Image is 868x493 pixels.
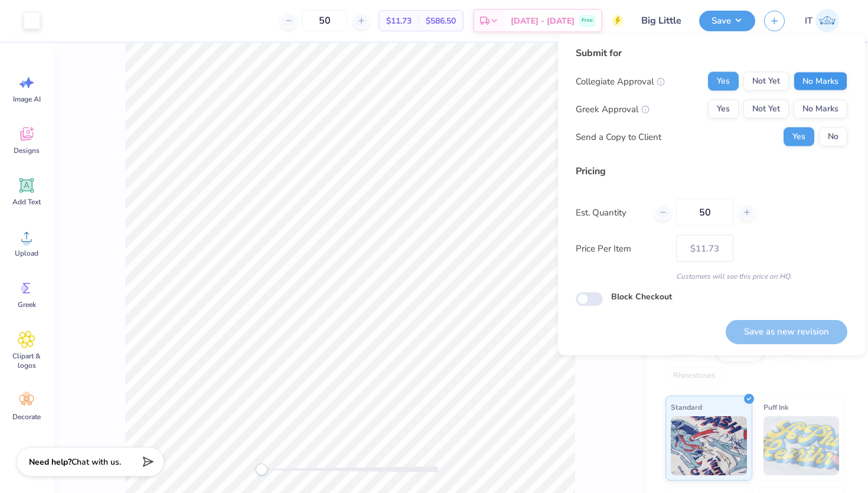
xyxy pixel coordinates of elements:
[676,199,733,226] input: – –
[632,9,690,32] input: Untitled Design
[665,367,723,385] div: Rhinestones
[576,241,667,255] label: Price Per Item
[426,15,456,27] span: $586.50
[13,94,41,104] span: Image AI
[708,100,739,119] button: Yes
[71,456,121,468] span: Chat with us.
[819,128,847,146] button: No
[815,9,839,32] img: Ishwar Tiwari
[14,146,40,155] span: Designs
[699,11,755,31] button: Save
[29,456,71,468] strong: Need help?
[794,72,847,91] button: No Marks
[15,249,38,258] span: Upload
[576,164,847,178] div: Pricing
[7,351,46,370] span: Clipart & logos
[611,290,672,303] label: Block Checkout
[763,401,788,413] span: Puff Ink
[576,46,847,60] div: Submit for
[743,72,789,91] button: Not Yet
[794,100,847,119] button: No Marks
[12,412,41,422] span: Decorate
[805,14,812,28] span: IT
[671,401,702,413] span: Standard
[12,197,41,207] span: Add Text
[576,271,847,282] div: Customers will see this price on HQ.
[582,17,593,25] span: Free
[800,9,844,32] a: IT
[576,102,650,116] div: Greek Approval
[576,130,661,143] div: Send a Copy to Client
[302,10,348,31] input: – –
[576,205,646,219] label: Est. Quantity
[743,100,789,119] button: Not Yet
[18,300,36,309] span: Greek
[386,15,412,27] span: $11.73
[511,15,575,27] span: [DATE] - [DATE]
[256,463,267,475] div: Accessibility label
[784,128,814,146] button: Yes
[671,416,747,475] img: Standard
[576,74,665,88] div: Collegiate Approval
[763,416,840,475] img: Puff Ink
[708,72,739,91] button: Yes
